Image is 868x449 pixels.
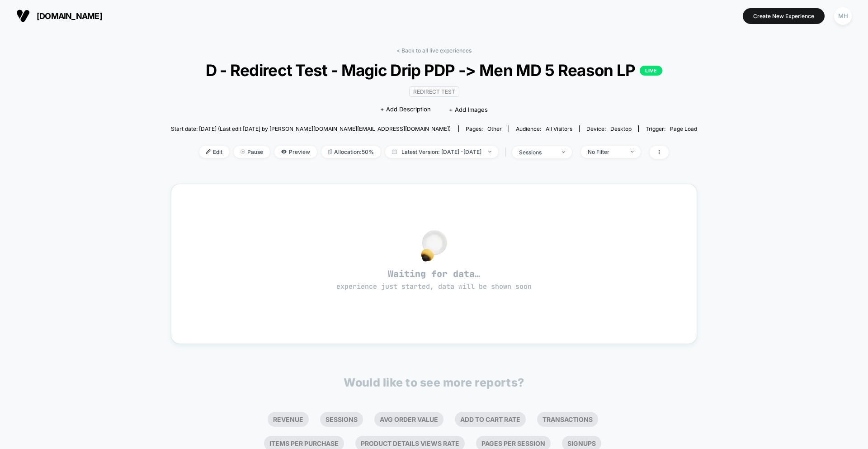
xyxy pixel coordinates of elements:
div: sessions [519,149,555,156]
span: | [503,146,512,159]
span: Pause [234,146,270,158]
img: Visually logo [16,9,30,23]
span: Start date: [DATE] (Last edit [DATE] by [PERSON_NAME][DOMAIN_NAME][EMAIL_ADDRESS][DOMAIN_NAME]) [171,125,451,132]
span: Redirect Test [409,86,459,97]
span: D - Redirect Test - Magic Drip PDP -> Men MD 5 Reason LP [197,61,671,80]
div: Pages: [466,125,502,132]
li: Sessions [320,412,363,427]
span: All Visitors [546,125,572,132]
li: Add To Cart Rate [455,412,526,427]
li: Transactions [537,412,598,427]
span: Device: [579,125,638,132]
span: + Add Images [449,106,488,113]
span: Waiting for data… [187,268,681,291]
span: other [487,125,502,132]
img: end [488,151,491,153]
span: Latest Version: [DATE] - [DATE] [385,146,498,158]
p: LIVE [640,66,662,76]
button: [DOMAIN_NAME] [14,9,105,23]
a: < Back to all live experiences [396,47,472,54]
button: Create New Experience [743,8,825,24]
span: Page Load [670,125,697,132]
p: Would like to see more reports? [344,376,524,389]
li: Avg Order Value [374,412,443,427]
div: No Filter [588,148,624,155]
img: end [631,151,634,153]
li: Revenue [268,412,309,427]
img: end [241,149,245,154]
div: Trigger: [646,125,697,132]
span: Edit [199,146,229,158]
img: edit [206,149,211,154]
img: end [562,151,565,153]
span: [DOMAIN_NAME] [37,11,102,21]
span: experience just started, data will be shown soon [336,282,532,291]
button: MH [831,7,854,25]
img: rebalance [328,149,332,154]
span: desktop [610,125,632,132]
img: calendar [392,149,397,154]
img: no_data [421,230,447,262]
span: Allocation: 50% [321,146,381,158]
div: MH [834,7,852,25]
div: Audience: [516,125,572,132]
span: + Add Description [380,105,431,114]
span: Preview [274,146,317,158]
